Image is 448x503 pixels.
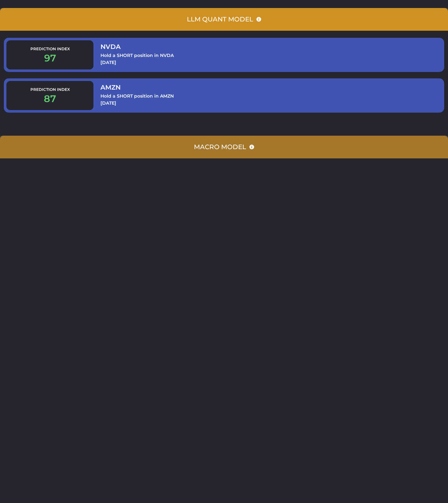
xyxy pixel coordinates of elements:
[100,59,438,64] div: [DATE]
[44,94,56,104] p: 87
[100,52,438,59] p: Hold a SHORT position in NVDA
[100,100,438,104] div: [DATE]
[194,143,246,151] div: Macro Model
[187,16,253,23] div: LLM Quant Model
[30,88,70,92] p: Prediction Index
[30,47,70,51] p: Prediction Index
[100,44,438,50] p: NVDA
[100,84,438,91] p: AMZN
[44,53,56,63] p: 97
[100,92,438,100] p: Hold a SHORT position in AMZN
